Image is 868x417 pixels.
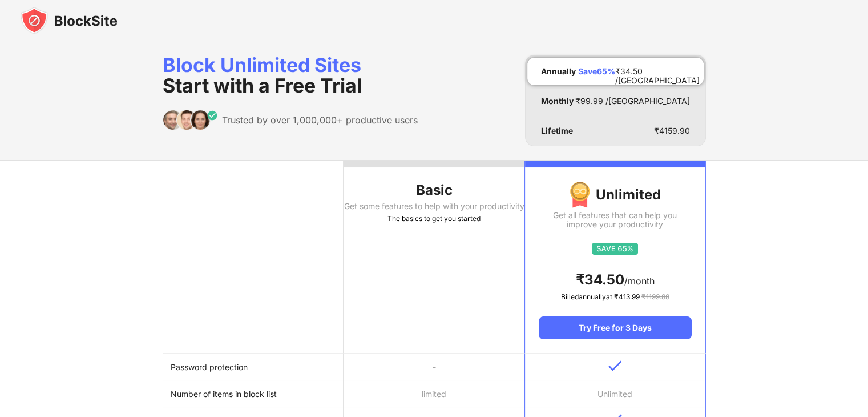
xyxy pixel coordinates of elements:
[539,271,691,289] div: /month
[344,380,524,407] td: limited
[539,316,691,339] div: Try Free for 3 Days
[608,360,622,371] img: v-blue.svg
[163,55,418,96] div: Block Unlimited Sites
[344,181,524,199] div: Basic
[641,292,669,301] span: ₹ 1199.88
[344,202,524,211] div: Get some features to help with your productivity
[163,380,344,407] td: Number of items in block list
[575,97,690,106] div: ₹ 99.99 /[GEOGRAPHIC_DATA]
[539,291,691,303] div: Billed annually at ₹ 413.99
[576,271,624,288] span: ₹ 34.50
[222,114,418,126] div: Trusted by over 1,000,000+ productive users
[524,380,705,407] td: Unlimited
[539,211,691,229] div: Get all features that can help you improve your productivity
[615,67,700,76] div: ₹ 34.50 /[GEOGRAPHIC_DATA]
[163,110,218,130] img: trusted-by.svg
[592,243,638,255] img: save65.svg
[344,354,524,380] td: -
[163,74,362,97] span: Start with a Free Trial
[541,67,576,76] div: Annually
[541,97,574,106] div: Monthly
[539,181,691,209] div: Unlimited
[654,126,690,135] div: ₹ 4159.90
[21,7,118,34] img: blocksite-icon-black.svg
[344,213,524,224] div: The basics to get you started
[578,67,615,76] div: Save 65 %
[163,354,344,380] td: Password protection
[541,126,573,135] div: Lifetime
[570,181,590,209] img: img-premium-medal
